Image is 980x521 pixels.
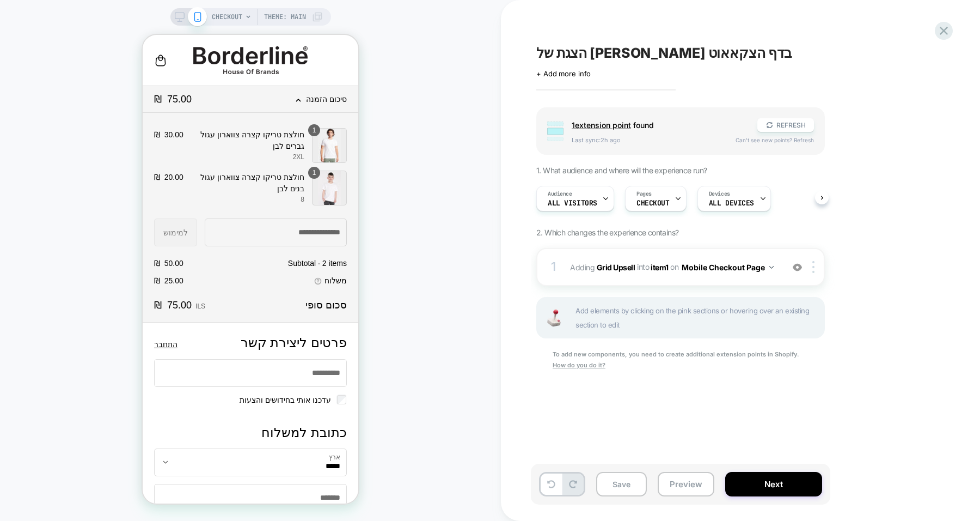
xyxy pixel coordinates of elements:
div: To add new components, you need to create additional extension points in Shopify. [536,349,825,371]
span: item1 [651,262,669,271]
label: עדכנו אותי בחידושים והצעות [97,360,194,371]
span: Adding [570,262,635,271]
span: + Add more info [536,69,591,78]
p: חולצת טריקו קצרה צווארון עגול בנים לבן [48,137,162,160]
span: INTO [637,262,649,271]
img: crossed eye [793,263,802,272]
span: ‏50.00 ‏ ₪ [11,224,41,233]
span: Subtotal · 2 items [145,224,204,233]
div: 1 [548,256,559,278]
button: Preview [658,472,714,496]
span: ‏25.00 ‏ ₪ [11,241,41,250]
img: חולצת טריקו קצרה צווארון עגול בנים לבן [169,136,204,171]
span: 1 extension point [572,120,631,130]
span: Theme: MAIN [264,8,306,26]
span: 1 [170,133,174,143]
span: 1. What audience and where will the experience run? [536,166,707,175]
p: חולצת טריקו קצרה צווארון עגול גברים לבן [48,94,162,117]
span: משלוח [182,240,204,252]
img: חולצת טריקו קצרה צווארון עגול גברים לבן [169,93,204,128]
span: Add elements by clicking on the pink sections or hovering over an existing section to edit [575,304,818,332]
span: All Visitors [548,199,597,207]
strong: ‏75.00 ‏ ₪ [11,59,49,70]
span: Pages [636,190,652,198]
span: Can't see new points? Refresh [736,137,814,143]
button: Next [725,472,822,496]
span: ‏20.00 ‏ ₪ [11,137,41,148]
a: התחבר [11,304,35,316]
p: 2XL [48,117,162,127]
span: CHECKOUT [212,8,242,26]
span: Devices [709,190,730,198]
button: Mobile Checkout Page [682,259,774,275]
span: CHECKOUT [636,199,670,207]
u: How do you do it? [553,361,605,369]
span: ALL DEVICES [709,199,754,207]
span: on [670,260,678,274]
span: סיכום הזמנה [163,60,204,69]
h2: פרטים ליצירת קשר [98,299,204,316]
span: ‏30.00 ‏ ₪ [11,94,41,106]
strong: סכום סופי [163,265,204,276]
b: Grid Upsell [597,262,635,271]
span: 2. Which changes the experience contains? [536,228,678,237]
span: found [572,120,746,130]
span: הצגת של [PERSON_NAME] בדף הצקאאוט [536,45,792,61]
strong: ‏75.00 ‏ ₪ [11,263,49,278]
h2: כתובת למשלוח [11,389,204,406]
span: Audience [548,190,572,198]
span: ILS [53,268,63,275]
button: REFRESH [757,118,814,132]
img: down arrow [769,266,774,269]
span: 1 [170,90,174,100]
img: close [812,261,814,273]
a: Cart [11,19,24,32]
span: Last sync: 2h ago [572,136,725,144]
section: Shopping cart [11,89,204,172]
p: 8 [48,160,162,169]
button: Save [596,472,647,496]
img: Joystick [543,310,565,326]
